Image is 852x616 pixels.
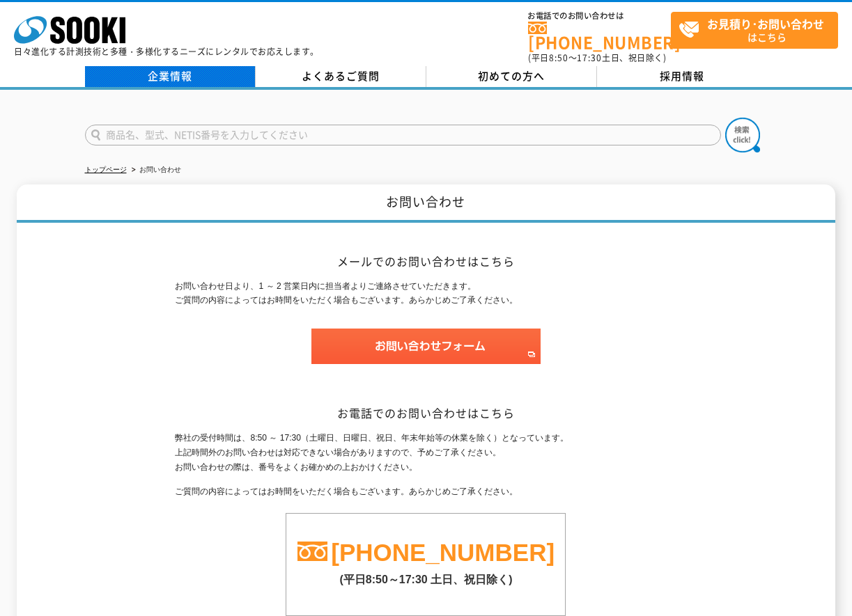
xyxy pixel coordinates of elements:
h2: お電話でのお問い合わせはこちら [175,406,676,420]
p: ご質問の内容によってはお時間をいただく場合もございます。あらかじめご了承ください。 [175,484,676,499]
span: お電話でのお問い合わせは [528,12,671,20]
a: 初めての方へ [426,66,597,87]
span: はこちら [679,13,837,47]
p: 日々進化する計測技術と多種・多様化するニーズにレンタルでお応えします。 [14,47,319,56]
img: btn_search.png [725,118,760,152]
span: (平日 ～ 土日、祝日除く) [528,52,666,64]
img: お問い合わせフォーム [311,329,541,364]
li: お問い合わせ [129,163,181,177]
a: お問い合わせフォーム [311,352,541,361]
p: お問い合わせ日より、1 ～ 2 営業日内に担当者よりご連絡させていただきます。 ご質問の内容によってはお時間をいただく場合もございます。あらかじめご了承ください。 [175,279,676,308]
a: [PHONE_NUMBER] [528,22,671,50]
strong: お見積り･お問い合わせ [707,15,824,32]
a: [PHONE_NUMBER] [331,539,555,566]
span: 8:50 [549,52,568,64]
a: トップページ [85,166,127,173]
span: 17:30 [577,52,602,64]
span: 初めての方へ [478,68,545,84]
h1: お問い合わせ [17,184,835,223]
a: 企業情報 [85,66,256,87]
input: 商品名、型式、NETIS番号を入力してください [85,125,721,145]
a: 採用情報 [597,66,768,87]
a: お見積り･お問い合わせはこちら [671,12,838,49]
p: (平日8:50～17:30 土日、祝日除く) [286,566,565,587]
a: よくあるご質問 [256,66,426,87]
p: 弊社の受付時間は、8:50 ～ 17:30（土曜日、日曜日、祝日、年末年始等の休業を除く）となっています。 上記時間外のお問い合わせは対応できない場合がありますので、予めご了承ください。 お問い... [175,431,676,474]
h2: メールでのお問い合わせはこちら [175,254,676,269]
